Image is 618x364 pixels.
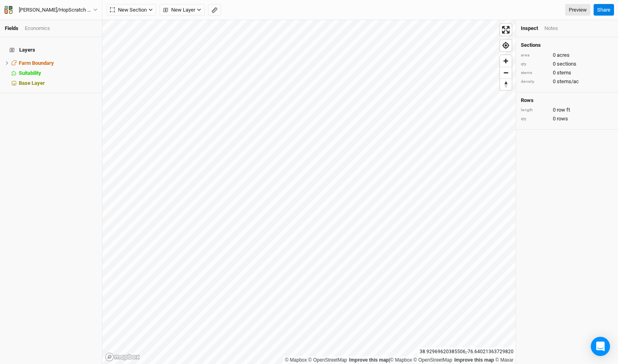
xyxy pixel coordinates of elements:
[19,80,45,86] span: Base Layer
[544,25,558,32] div: Notes
[454,357,494,363] a: Improve this map
[521,116,549,122] div: qty
[5,42,97,58] h4: Layers
[19,70,97,76] div: Suitability
[102,20,516,364] canvas: Map
[4,6,98,14] button: [PERSON_NAME]/HopScratch Farm
[308,357,347,363] a: OpenStreetMap
[19,80,97,86] div: Base Layer
[5,25,18,31] a: Fields
[521,106,613,114] div: 0
[349,357,389,363] a: Improve this map
[418,348,516,356] div: 38.92969620385506 , -76.64021363729820
[521,52,549,58] div: area
[106,4,156,16] button: New Section
[565,4,590,16] a: Preview
[557,52,570,59] span: acres
[521,115,613,122] div: 0
[500,67,512,78] span: Zoom out
[521,79,549,85] div: density
[110,6,147,14] span: New Section
[521,60,613,68] div: 0
[500,67,512,78] button: Zoom out
[521,78,613,85] div: 0
[557,115,568,122] span: rows
[521,97,613,104] h4: Rows
[591,337,610,356] div: Open Intercom Messenger
[285,357,307,363] a: Mapbox
[521,107,549,113] div: length
[163,6,195,14] span: New Layer
[414,357,452,363] a: OpenStreetMap
[500,78,512,90] button: Reset bearing to north
[500,55,512,67] button: Zoom in
[208,4,221,16] button: Shortcut: M
[521,52,613,59] div: 0
[19,6,93,14] div: Amy Crone/HopScratch Farm
[521,25,538,32] div: Inspect
[495,357,514,363] a: Maxar
[557,69,571,76] span: stems
[285,356,514,364] div: |
[105,352,140,362] a: Mapbox logo
[500,24,512,36] button: Enter fullscreen
[521,69,613,76] div: 0
[521,70,549,76] div: stems
[594,4,614,16] button: Share
[19,6,93,14] div: [PERSON_NAME]/HopScratch Farm
[500,40,512,51] button: Find my location
[25,25,50,32] div: Economics
[557,60,576,68] span: sections
[390,357,412,363] a: Mapbox
[19,60,54,66] span: Farm Boundary
[557,106,570,114] span: row ft
[557,78,579,85] span: stems/ac
[521,42,613,48] h4: Sections
[521,61,549,67] div: qty
[19,60,97,66] div: Farm Boundary
[19,70,41,76] span: Suitability
[160,4,205,16] button: New Layer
